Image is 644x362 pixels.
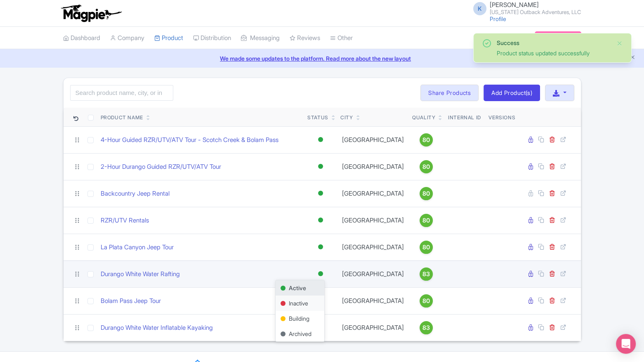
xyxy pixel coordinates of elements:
[101,323,213,333] a: Durango White Water Inflatable Kayaking
[337,207,409,234] td: [GEOGRAPHIC_DATA]
[101,162,221,172] a: 2-Hour Durango Guided RZR/UTV/ATV Tour
[23,13,40,20] div: v 4.0.25
[82,48,89,54] img: tab_keywords_by_traffic_grey.svg
[31,49,74,54] div: Domain Overview
[307,114,328,121] div: Status
[13,13,20,20] img: logo_orange.svg
[412,133,440,147] a: 80
[468,2,581,15] a: K [PERSON_NAME] [US_STATE] Outback Adventures, LLC
[101,216,149,225] a: RZR/UTV Rentals
[91,49,139,54] div: Keywords by Traffic
[420,85,479,101] a: Share Products
[497,38,610,47] div: Success
[276,296,324,311] div: Inactive
[154,27,183,50] a: Product
[13,21,20,28] img: website_grey.svg
[337,234,409,260] td: [GEOGRAPHIC_DATA]
[110,27,144,50] a: Company
[422,189,430,198] span: 80
[412,114,435,121] div: Quality
[422,323,430,332] span: 83
[497,49,610,57] div: Product status updated successfully
[21,21,91,28] div: Domain: [DOMAIN_NAME]
[490,15,506,22] a: Profile
[337,260,409,287] td: [GEOGRAPHIC_DATA]
[101,114,143,121] div: Product Name
[63,27,100,50] a: Dashboard
[330,27,353,50] a: Other
[337,126,409,153] td: [GEOGRAPHIC_DATA]
[422,216,430,225] span: 80
[422,243,430,252] span: 80
[316,161,325,173] div: Active
[337,287,409,314] td: [GEOGRAPHIC_DATA]
[337,180,409,207] td: [GEOGRAPHIC_DATA]
[422,296,430,305] span: 80
[316,134,325,146] div: Active
[276,311,324,326] div: Building
[101,270,180,279] a: Durango White Water Rafting
[316,187,325,199] div: Active
[412,214,440,227] a: 80
[616,38,623,48] button: Close
[316,268,325,280] div: Active
[535,31,581,44] a: Subscription
[290,27,320,50] a: Reviews
[22,48,29,54] img: tab_domain_overview_orange.svg
[630,53,636,63] button: Close announcement
[412,187,440,200] a: 80
[101,243,174,252] a: La Plata Canyon Jeep Tour
[490,1,539,9] span: [PERSON_NAME]
[422,270,430,279] span: 83
[412,160,440,173] a: 80
[193,27,231,50] a: Distribution
[485,108,519,127] th: Versions
[101,189,170,199] a: Backcountry Jeep Rental
[412,321,440,334] a: 83
[444,108,486,127] th: Internal ID
[412,294,440,308] a: 80
[241,27,280,50] a: Messaging
[316,214,325,226] div: Active
[484,85,540,101] a: Add Product(s)
[276,280,324,296] div: Active
[616,334,636,354] div: Open Intercom Messenger
[490,9,581,15] small: [US_STATE] Outback Adventures, LLC
[412,267,440,281] a: 83
[316,241,325,253] div: Active
[340,114,353,121] div: City
[276,326,324,341] div: Archived
[422,135,430,144] span: 80
[70,85,173,101] input: Search product name, city, or interal id
[412,241,440,254] a: 80
[337,153,409,180] td: [GEOGRAPHIC_DATA]
[101,296,161,306] a: Bolam Pass Jeep Tour
[337,314,409,341] td: [GEOGRAPHIC_DATA]
[5,54,639,63] a: We made some updates to the platform. Read more about the new layout
[59,4,123,22] img: logo-ab69f6fb50320c5b225c76a69d11143b.png
[473,2,486,15] span: K
[422,162,430,171] span: 80
[101,135,278,145] a: 4-Hour Guided RZR/UTV/ATV Tour - Scotch Creek & Bolam Pass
